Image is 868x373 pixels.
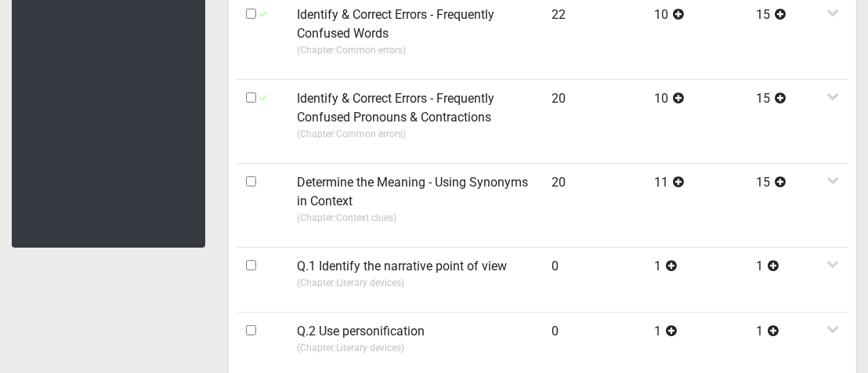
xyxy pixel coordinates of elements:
p: (Chapter: Common errors ) [297,127,533,141]
label: Q.2 Use personification [297,322,425,341]
label: Identify & Correct Errors - Frequently Confused Pronouns & Contractions [297,89,533,127]
p: (Chapter: Context clues ) [297,211,533,225]
td: 15 [747,79,848,163]
td: 0 [542,247,644,312]
td: 10 [645,79,747,163]
td: 20 [542,79,644,163]
td: 20 [542,163,644,247]
td: 15 [747,163,848,247]
td: 11 [645,163,747,247]
label: Determine the Meaning - Using Synonyms in Context [297,173,533,211]
p: (Chapter: Literary devices ) [297,341,533,355]
td: 1 [645,247,747,312]
label: Q.1 Identify the narrative point of view [297,257,507,276]
label: Identify & Correct Errors - Frequently Confused Words [297,5,533,43]
p: (Chapter: Common errors ) [297,43,533,57]
p: (Chapter: Literary devices ) [297,276,533,290]
td: 1 [747,247,848,312]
